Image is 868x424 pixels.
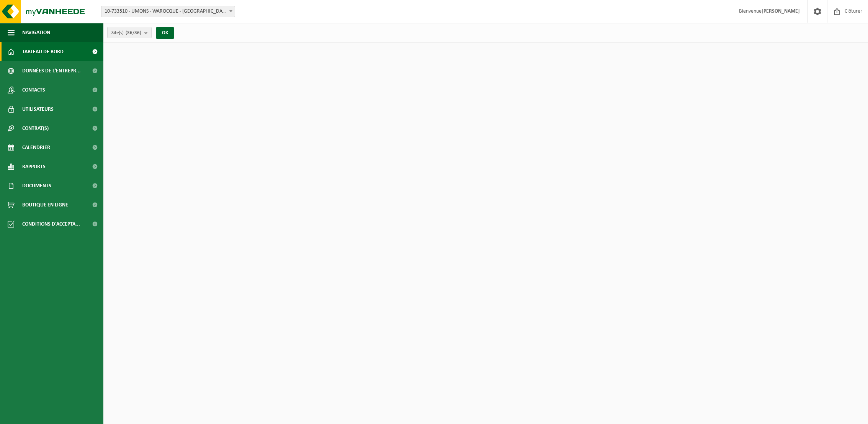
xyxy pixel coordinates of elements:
span: 10-733510 - UMONS - WAROCQUE - MONS [101,6,235,17]
count: (36/36) [126,30,141,35]
span: 10-733510 - UMONS - WAROCQUE - MONS [101,6,235,17]
span: Utilisateurs [22,100,54,119]
span: Site(s) [111,27,141,39]
span: Conditions d'accepta... [22,214,80,234]
button: Site(s)(36/36) [107,27,152,38]
button: OK [156,27,174,39]
span: Calendrier [22,138,50,157]
span: Contacts [22,80,45,100]
span: Tableau de bord [22,42,64,61]
span: Rapports [22,157,46,176]
span: Données de l'entrepr... [22,61,81,80]
span: Documents [22,176,51,195]
span: Navigation [22,23,50,42]
strong: [PERSON_NAME] [762,8,800,14]
span: Contrat(s) [22,119,49,138]
span: Boutique en ligne [22,195,68,214]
